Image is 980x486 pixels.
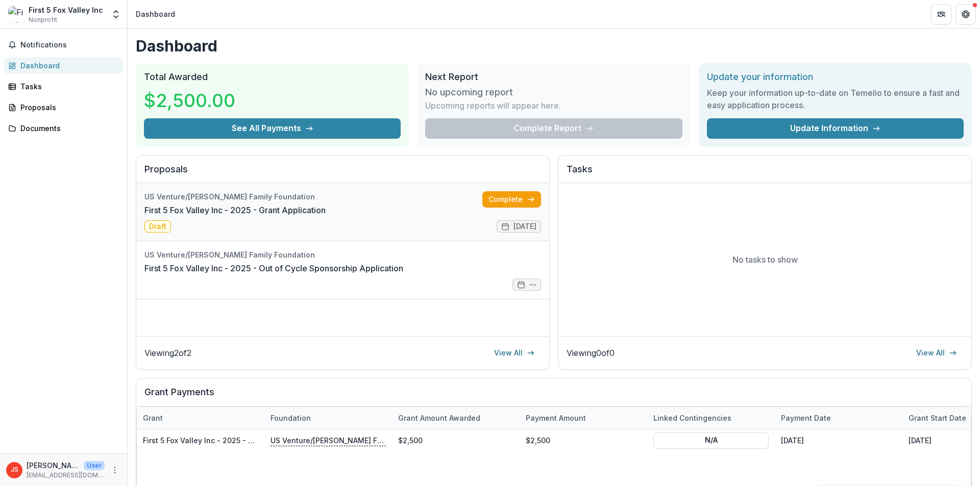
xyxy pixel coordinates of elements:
div: Payment Amount [520,407,647,429]
div: Foundation [264,413,317,423]
a: Proposals [4,99,123,116]
nav: breadcrumb [132,7,179,21]
p: Upcoming reports will appear here. [425,99,561,112]
p: Viewing 2 of 2 [144,347,191,359]
div: [DATE] [775,429,902,451]
div: Linked Contingencies [647,407,775,429]
div: $2,500 [520,429,647,451]
h2: Proposals [144,164,541,183]
p: Viewing 0 of 0 [567,347,615,359]
a: First 5 Fox Valley Inc - 2025 - Grant Application [144,204,326,216]
a: Tasks [4,78,123,95]
button: Partners [931,4,951,24]
h2: Grant Payments [144,387,963,406]
div: Linked Contingencies [647,413,738,423]
div: Jon Stellmacher [11,467,18,473]
h3: Keep your information up-to-date on Temelio to ensure a fast and easy application process. [707,87,964,111]
div: Foundation [264,407,392,429]
button: See All Payments [144,118,401,139]
a: First 5 Fox Valley Inc - 2025 - Out of Cycle Sponsorship Application [143,436,382,445]
div: Grant start date [902,413,972,423]
button: Get Help [955,4,976,24]
button: Open entity switcher [109,4,123,24]
button: N/A [653,432,769,448]
div: $2,500 [392,429,520,451]
button: More [109,464,121,476]
div: Payment Amount [520,413,592,423]
div: First 5 Fox Valley Inc [29,5,103,15]
a: Documents [4,120,123,137]
button: Notifications [4,37,123,53]
div: Grant [137,413,169,423]
h3: No upcoming report [425,87,513,98]
a: Dashboard [4,57,123,74]
div: Grant amount awarded [392,407,520,429]
div: Proposals [20,102,115,113]
h3: $2,500.00 [144,87,235,114]
div: Payment date [775,413,837,423]
div: Dashboard [136,9,175,19]
div: Payment date [775,407,902,429]
h2: Tasks [567,164,963,183]
a: Update Information [707,118,964,139]
a: First 5 Fox Valley Inc - 2025 - Out of Cycle Sponsorship Application [144,262,403,274]
h2: Update your information [707,71,964,83]
a: View All [910,345,963,361]
div: Dashboard [20,60,115,71]
img: First 5 Fox Valley Inc [8,6,24,22]
div: Tasks [20,81,115,92]
p: User [84,461,105,470]
p: US Venture/[PERSON_NAME] Family Foundation [271,434,386,446]
h1: Dashboard [136,37,972,55]
a: View All [488,345,541,361]
div: Grant amount awarded [392,413,486,423]
h2: Next Report [425,71,682,83]
h2: Total Awarded [144,71,401,83]
p: No tasks to show [732,253,798,266]
p: [PERSON_NAME] [27,460,80,471]
p: [EMAIL_ADDRESS][DOMAIN_NAME] [27,471,105,480]
div: Documents [20,123,115,134]
a: Complete [482,191,541,208]
div: Grant [137,407,264,429]
span: Nonprofit [29,15,57,24]
span: Notifications [20,41,119,49]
